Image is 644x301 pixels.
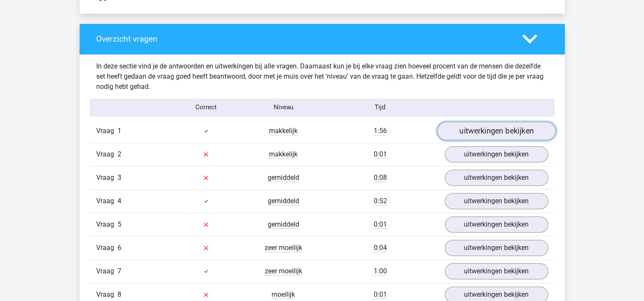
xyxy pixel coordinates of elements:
span: gemiddeld [268,173,299,182]
a: uitwerkingen bekijken [445,193,548,209]
span: 3 [117,173,121,182]
span: 0:52 [374,197,387,205]
span: 1:56 [374,127,387,135]
span: Vraag [96,243,117,253]
a: uitwerkingen bekijken [437,122,555,140]
span: 0:01 [374,290,387,299]
span: 4 [117,197,121,205]
span: makkelijk [269,127,298,135]
span: 7 [117,267,121,275]
a: uitwerkingen bekijken [445,146,548,162]
span: Vraag [96,266,117,276]
span: zeer moeilijk [265,267,302,275]
div: Tijd [322,102,438,112]
span: moeilijk [272,290,295,299]
span: makkelijk [269,150,298,159]
span: Vraag [96,219,117,230]
span: 1 [117,127,121,135]
span: Vraag [96,126,117,136]
a: uitwerkingen bekijken [445,216,548,233]
span: 5 [117,220,121,228]
span: Vraag [96,149,117,159]
span: gemiddeld [268,220,299,229]
span: 6 [117,244,121,252]
span: Vraag [96,173,117,183]
span: gemiddeld [268,197,299,205]
span: 1:00 [374,267,387,275]
span: Vraag [96,196,117,206]
span: zeer moeilijk [265,244,302,252]
a: uitwerkingen bekijken [445,263,548,279]
div: Correct [167,102,245,112]
span: 0:01 [374,220,387,229]
div: Niveau [245,102,322,112]
span: 2 [117,150,121,158]
span: 0:01 [374,150,387,159]
a: uitwerkingen bekijken [445,170,548,186]
a: uitwerkingen bekijken [445,240,548,256]
span: 0:04 [374,244,387,252]
h4: Overzicht vragen [96,34,509,44]
span: Vraag [96,290,117,300]
div: In deze sectie vind je de antwoorden en uitwerkingen bij alle vragen. Daarnaast kun je bij elke v... [90,61,555,92]
span: 0:08 [374,173,387,182]
span: 8 [117,290,121,298]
